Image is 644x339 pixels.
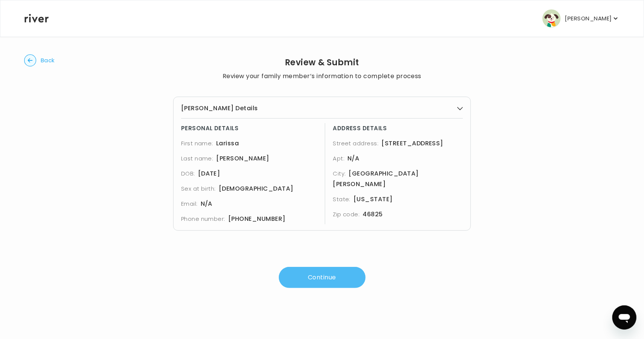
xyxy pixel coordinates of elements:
[347,154,359,163] span: N/A
[24,57,620,68] h2: Review & Submit
[333,168,463,190] div: City:
[543,9,619,28] button: user avatar[PERSON_NAME]
[333,153,463,164] div: Apt:
[333,194,463,205] div: State:
[612,305,636,330] iframe: Button to launch messaging window
[181,123,319,134] h3: PERSONAL DETAILS
[216,139,239,148] span: Larissa
[279,267,366,288] button: Continue
[181,103,463,114] button: [PERSON_NAME] Details
[363,210,383,219] span: 46825
[181,168,319,179] div: DOB:
[333,169,419,188] span: [GEOGRAPHIC_DATA][PERSON_NAME]
[198,169,220,178] span: [DATE]
[565,13,612,24] p: [PERSON_NAME]
[333,138,463,149] div: Street address:
[181,183,319,194] div: Sex at birth:
[181,103,258,114] h2: [PERSON_NAME] Details
[41,55,55,66] span: Back
[381,139,443,148] span: [STREET_ADDRESS]
[24,54,55,66] button: Back
[24,71,620,82] p: Review your family member’s information to complete process
[181,138,319,149] div: First name:
[543,9,561,28] img: user avatar
[201,199,212,208] span: N/A
[181,214,319,224] div: Phone number:
[181,153,319,164] div: Last name:
[219,184,294,193] span: [DEMOGRAPHIC_DATA]
[228,214,286,223] span: [PHONE_NUMBER]
[333,209,463,220] div: Zip code:
[181,199,319,209] div: Email:
[217,154,269,163] span: [PERSON_NAME]
[333,123,463,134] h3: ADDRESS DETAILS
[354,195,393,203] span: [US_STATE]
